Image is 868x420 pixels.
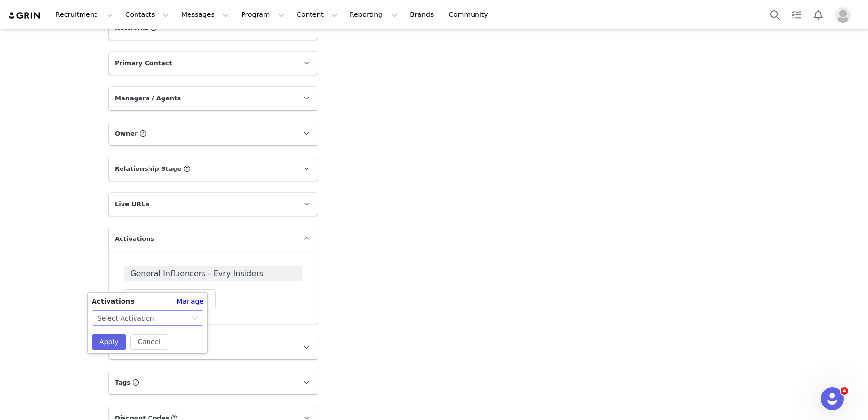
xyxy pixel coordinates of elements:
[130,268,297,280] span: General Influencers - Evry Insiders
[115,199,149,209] span: Live URLs
[115,94,181,103] span: Managers / Agents
[130,334,168,350] button: Cancel
[764,4,786,26] button: Search
[176,4,235,26] button: Messages
[443,4,498,26] a: Community
[404,4,442,26] a: Brands
[8,11,41,20] img: grin logo
[115,164,182,174] span: Relationship Stage
[50,4,119,26] button: Recruitment
[115,234,154,244] span: Activations
[92,334,126,350] button: Apply
[124,289,216,308] button: Manage Activations
[841,387,848,395] span: 4
[291,4,343,26] button: Content
[120,4,175,26] button: Contacts
[92,296,135,307] span: Activations
[8,8,396,18] body: Rich Text Area. Press ALT-0 for help.
[829,7,860,23] button: Profile
[235,4,290,26] button: Program
[344,4,404,26] button: Reporting
[176,296,203,307] a: Manage
[192,315,198,322] i: icon: down
[808,4,829,26] button: Notifications
[786,4,807,26] a: Tasks
[115,58,172,68] span: Primary Contact
[835,7,851,23] img: placeholder-profile.jpg
[97,311,154,325] div: Select Activation
[821,387,844,410] iframe: Intercom live chat
[115,378,131,388] span: Tags
[115,129,138,139] span: Owner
